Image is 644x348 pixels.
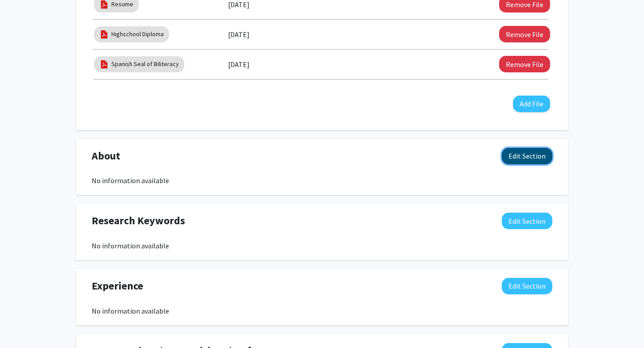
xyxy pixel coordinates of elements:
label: [DATE] [228,27,250,42]
img: pdf_icon.png [99,59,109,69]
a: Spanish Seal of Biliteracy [111,59,179,69]
span: Research Keywords [92,213,185,229]
div: No information available [92,175,552,186]
div: No information available [92,240,552,251]
iframe: Chat [7,308,38,341]
button: Remove Spanish Seal of Biliteracy File [499,56,550,72]
button: Edit Research Keywords [502,213,552,229]
button: Add File [513,96,550,112]
button: Edit Experience [502,278,552,294]
a: Highschool Diploma [111,29,164,39]
div: No information available [92,306,552,316]
span: About [92,148,120,164]
img: pdf_icon.png [99,29,109,39]
button: Edit About [502,148,552,164]
label: [DATE] [228,57,250,72]
span: Experience [92,278,143,294]
button: Remove Highschool Diploma File [499,26,550,42]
